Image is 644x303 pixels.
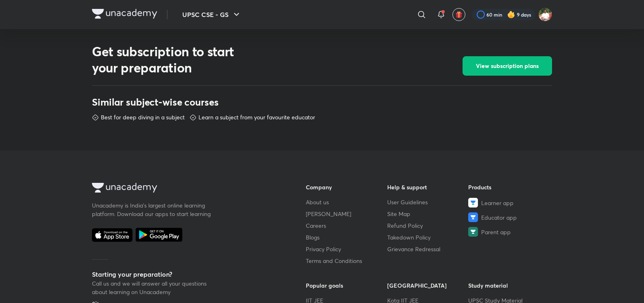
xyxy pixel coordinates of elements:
a: [PERSON_NAME] [306,210,387,218]
p: Call us and we will answer all your questions about learning on Unacademy [92,279,213,296]
a: Terms and Conditions [306,256,387,265]
img: Company Logo [92,9,157,19]
a: Site Map [387,210,469,218]
img: Parent app [468,227,478,237]
img: Learner app [468,198,478,208]
h6: [GEOGRAPHIC_DATA] [387,281,469,290]
img: Company Logo [92,183,157,193]
a: Company Logo [92,9,157,21]
p: Learn a subject from your favourite educator [198,113,315,121]
span: Learner app [481,199,514,207]
a: Educator app [468,212,550,222]
a: Parent app [468,227,550,237]
img: Educator app [468,212,478,222]
button: avatar [452,8,465,21]
h3: Similar subject-wise courses [92,95,552,108]
h6: Company [306,183,387,191]
a: Learner app [468,198,550,208]
span: Careers [306,221,326,230]
h5: Starting your preparation? [92,269,280,279]
img: streak [507,11,515,19]
span: View subscription plans [476,62,539,70]
img: Shashank Soni [538,8,552,21]
a: User Guidelines [387,198,469,206]
span: Parent app [481,228,511,236]
a: Takedown Policy [387,233,469,242]
a: Privacy Policy [306,245,387,253]
a: Blogs [306,233,387,242]
p: Unacademy is India’s largest online learning platform. Download our apps to start learning [92,201,213,218]
span: Educator app [481,213,517,222]
a: About us [306,198,387,206]
a: Grievance Redressal [387,245,469,253]
button: View subscription plans [463,56,552,76]
h6: Help & support [387,183,469,191]
a: Careers [306,221,387,230]
p: Best for deep diving in a subject [101,113,185,121]
h6: Popular goals [306,281,387,290]
button: UPSC CSE - GS [177,6,246,23]
h2: Get subscription to start your preparation [92,43,258,76]
h6: Study material [468,281,550,290]
img: avatar [455,11,463,18]
a: Refund Policy [387,221,469,230]
a: Company Logo [92,183,280,195]
h6: Products [468,183,550,191]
